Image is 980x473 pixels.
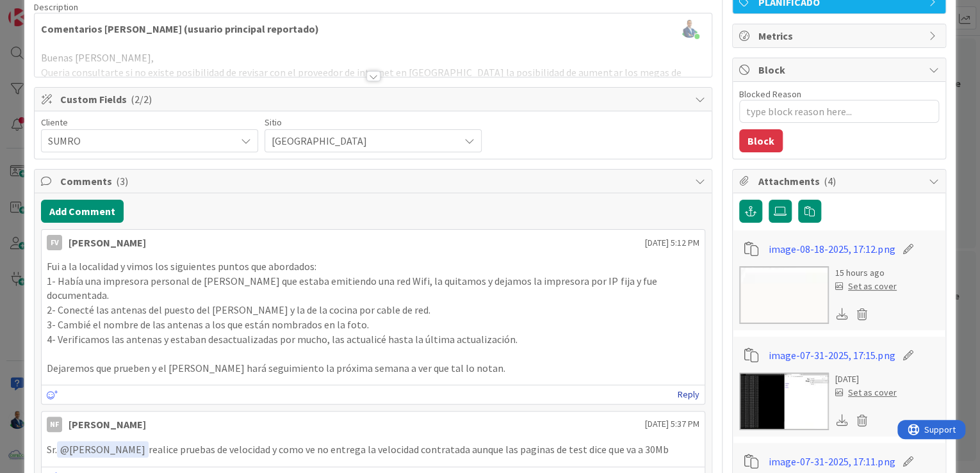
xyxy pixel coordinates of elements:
a: image-08-18-2025, 17:12.png [769,241,895,257]
strong: Comentarios [PERSON_NAME] (usuario principal reportado) [41,22,319,35]
a: image-07-31-2025, 17:11.png [769,454,895,469]
span: Block [758,62,922,77]
div: Cliente [41,118,258,127]
span: Custom Fields [60,92,689,107]
div: [PERSON_NAME] [69,417,146,432]
span: Attachments [758,173,922,189]
p: 1- Había una impresora personal de [PERSON_NAME] que estaba emitiendo una red Wifi, la quitamos y... [47,274,699,303]
button: Add Comment [41,200,124,223]
p: Dejaremos que prueben y el [PERSON_NAME] hará seguimiento la próxima semana a ver que tal lo notan. [47,361,699,376]
p: 4- Verificamos las antenas y estaban desactualizadas por mucho, las actualicé hasta la última act... [47,332,699,347]
a: Reply [678,387,699,403]
div: NF [47,417,62,432]
span: ( 4 ) [824,175,836,188]
button: Block [739,129,783,152]
label: Blocked Reason [739,88,801,100]
div: Download [835,412,849,429]
span: [DATE] 5:12 PM [645,236,699,250]
div: Sitio [265,118,482,127]
span: [PERSON_NAME] [60,443,145,456]
p: 2- Conecté las antenas del puesto del [PERSON_NAME] y la de la cocina por cable de red. [47,303,699,317]
div: Set as cover [835,280,897,293]
div: Download [835,306,849,323]
span: Comments [60,173,689,189]
div: [PERSON_NAME] [69,235,146,250]
span: SUMRO [48,132,229,150]
div: 15 hours ago [835,266,897,280]
span: [DATE] 5:37 PM [645,417,699,431]
div: Set as cover [835,386,897,399]
div: [DATE] [835,373,897,386]
p: Fui a la localidad y vimos los siguientes puntos que abordados: [47,259,699,274]
p: Sr. realice pruebas de velocidad y como ve no entrega la velocidad contratada aunque las paginas ... [47,441,699,458]
img: eobJXfT326UEnkSeOkwz9g1j3pWW2An1.png [680,20,698,38]
span: Support [27,2,58,17]
p: 3- Cambié el nombre de las antenas a los que están nombrados en la foto. [47,317,699,332]
div: FV [47,235,62,250]
span: ( 2/2 ) [131,93,152,106]
span: @ [60,443,69,456]
a: image-07-31-2025, 17:15.png [769,348,895,363]
span: ( 3 ) [116,175,128,188]
span: [GEOGRAPHIC_DATA] [272,132,453,150]
span: Metrics [758,28,922,44]
span: Description [34,1,78,13]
